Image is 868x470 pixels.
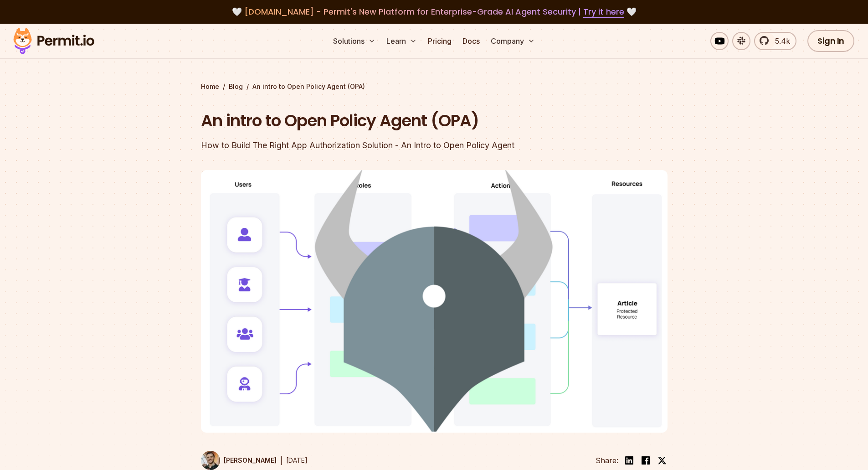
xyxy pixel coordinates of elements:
div: / / [201,82,668,91]
span: 5.4k [770,36,790,46]
a: Docs [459,32,483,50]
img: twitter [657,456,667,465]
img: An intro to Open Policy Agent (OPA) [201,170,668,433]
a: Sign In [807,30,854,52]
a: Home [201,82,219,91]
img: facebook [640,455,651,466]
span: [DOMAIN_NAME] - Permit's New Platform for Enterprise-Grade AI Agent Security | [244,6,624,17]
img: Permit logo [9,26,98,57]
img: Daniel Bass [201,451,220,470]
h1: An intro to Open Policy Agent (OPA) [201,109,551,132]
a: 5.4k [754,32,796,50]
a: Try it here [583,6,624,18]
button: Solutions [329,32,379,50]
div: 🤍 🤍 [22,5,846,18]
button: Company [487,32,539,50]
div: | [280,455,282,466]
time: [DATE] [286,456,308,464]
li: Share: [596,455,618,466]
a: Blog [229,82,243,91]
p: [PERSON_NAME] [224,456,277,465]
div: How to Build The Right App Authorization Solution - An Intro to Open Policy Agent [201,139,551,152]
button: Learn [383,32,421,50]
img: linkedin [624,455,635,466]
a: Pricing [424,32,455,50]
a: [PERSON_NAME] [201,451,277,470]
